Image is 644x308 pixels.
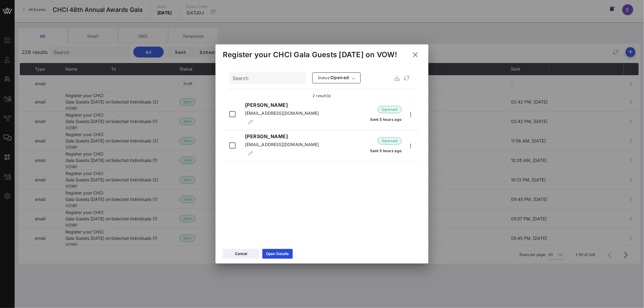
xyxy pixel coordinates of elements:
[382,138,398,144] span: opened
[262,249,293,259] a: Open Details
[223,249,259,259] button: Cancel
[312,72,361,83] button: Status:opened
[378,135,402,146] button: opened
[223,50,397,59] div: Register your CHCI Gala Guests [DATE] on VOW!
[370,114,402,125] button: Sent 5 hours ago
[245,101,327,109] p: [PERSON_NAME]
[235,251,247,257] div: Cancel
[378,104,402,115] button: opened
[370,117,402,122] span: Sent 5 hours ago
[370,149,402,153] span: Sent 5 hours ago
[370,145,402,156] button: Sent 5 hours ago
[313,93,331,98] span: 2 result(s)
[266,251,289,257] div: Open Details
[245,133,327,140] p: [PERSON_NAME]
[317,75,349,81] span: opened
[382,107,398,113] span: opened
[245,110,319,116] span: [EMAIL_ADDRESS][DOMAIN_NAME]
[318,75,331,80] span: Status:
[245,142,319,147] span: [EMAIL_ADDRESS][DOMAIN_NAME]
